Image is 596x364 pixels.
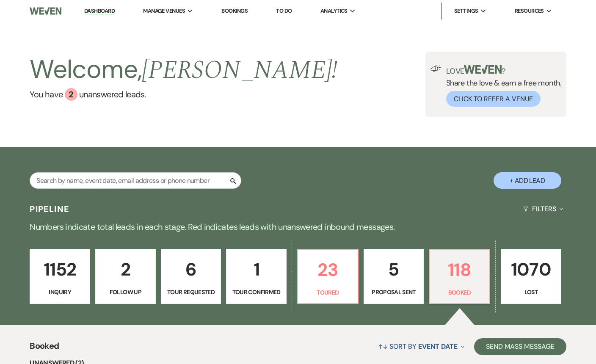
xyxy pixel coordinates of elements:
[369,287,419,297] p: Proposal Sent
[506,255,556,284] p: 1070
[378,342,388,351] span: ↑↓
[520,198,566,220] button: Filters
[375,335,468,358] button: Sort By Event Date
[166,255,216,284] p: 6
[454,7,478,15] span: Settings
[320,7,348,15] span: Analytics
[232,255,281,284] p: 1
[35,287,85,297] p: Inquiry
[142,51,337,90] span: [PERSON_NAME] !
[435,288,484,297] p: Booked
[364,249,424,304] a: 5Proposal Sent
[30,52,337,88] h2: Welcome,
[430,65,441,72] img: loud-speaker-illustration.svg
[30,172,241,189] input: Search by name, event date, email address or phone number
[95,249,156,304] a: 2Follow Up
[65,88,77,101] div: 2
[84,7,115,15] a: Dashboard
[226,249,287,304] a: 1Tour Confirmed
[418,342,458,351] span: Event Date
[303,288,353,297] p: Toured
[446,65,561,75] p: Love ?
[143,7,185,15] span: Manage Venues
[221,7,248,14] a: Bookings
[297,249,359,304] a: 23Toured
[303,256,353,284] p: 23
[166,287,216,297] p: Tour Requested
[441,65,561,107] div: Share the love & earn a free month.
[369,255,419,284] p: 5
[161,249,221,304] a: 6Tour Requested
[435,256,484,284] p: 118
[232,287,281,297] p: Tour Confirmed
[30,88,337,101] a: You have 2 unanswered leads.
[446,91,541,107] button: Click to Refer a Venue
[464,65,502,74] img: weven-logo-green.svg
[30,203,69,215] h3: Pipeline
[35,255,85,284] p: 1152
[506,287,556,297] p: Lost
[30,339,59,358] span: Booked
[515,7,544,15] span: Resources
[30,249,90,304] a: 1152Inquiry
[276,7,292,14] a: To Do
[101,287,150,297] p: Follow Up
[501,249,561,304] a: 1070Lost
[429,249,490,304] a: 118Booked
[101,255,150,284] p: 2
[30,2,61,20] img: Weven Logo
[474,338,566,355] button: Send Mass Message
[494,172,561,189] button: + Add Lead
